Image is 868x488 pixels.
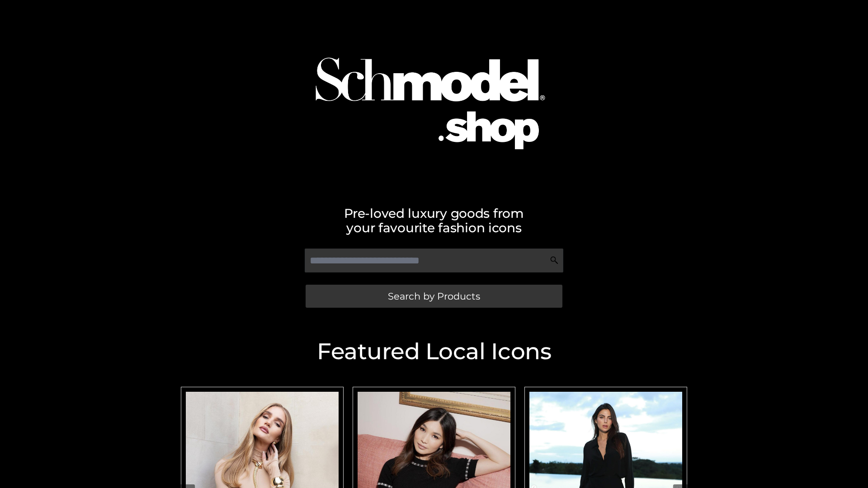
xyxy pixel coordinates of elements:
a: Search by Products [306,285,562,308]
h2: Pre-loved luxury goods from your favourite fashion icons [176,206,692,235]
span: Search by Products [388,291,480,301]
h2: Featured Local Icons​ [176,340,692,363]
img: Search Icon [550,256,559,265]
